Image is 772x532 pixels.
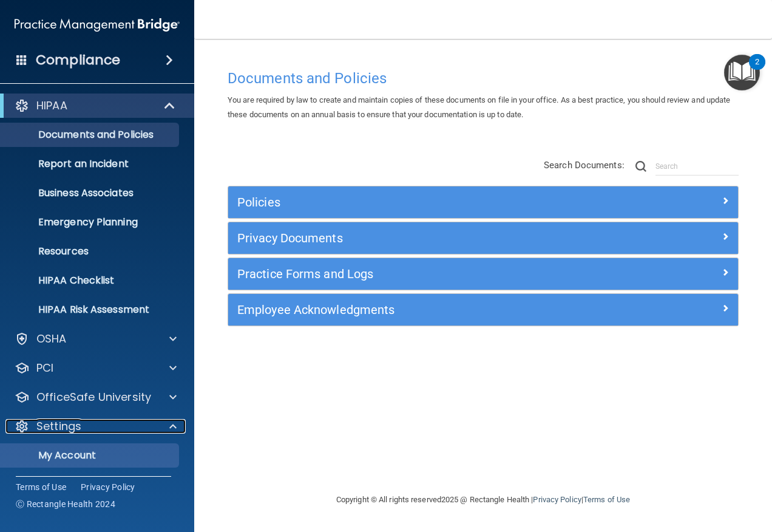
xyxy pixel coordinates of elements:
[36,52,120,69] h4: Compliance
[228,95,731,119] span: You are required by law to create and maintain copies of these documents on file in your office. ...
[15,361,177,375] a: PCI
[533,495,581,504] a: Privacy Policy
[8,275,174,287] p: HIPAA Checklist
[36,98,67,113] p: HIPAA
[16,481,66,493] a: Terms of Use
[8,129,174,141] p: Documents and Policies
[8,304,174,316] p: HIPAA Risk Assessment
[724,55,760,90] button: Open Resource Center, 2 new notifications
[8,449,174,462] p: My Account
[15,98,176,113] a: HIPAA
[36,390,151,404] p: OfficeSafe University
[755,62,759,78] div: 2
[8,187,174,199] p: Business Associates
[237,303,601,316] h5: Employee Acknowledgments
[15,419,177,434] a: Settings
[36,361,53,375] p: PCI
[635,161,646,172] img: ic-search.3b580494.png
[8,216,174,228] p: Emergency Planning
[15,13,180,37] img: PMB logo
[237,196,601,209] h5: Policies
[262,480,705,519] div: Copyright © All rights reserved 2025 @ Rectangle Health | |
[36,332,67,346] p: OSHA
[15,390,177,404] a: OfficeSafe University
[562,446,757,494] iframe: Drift Widget Chat Controller
[237,300,729,319] a: Employee Acknowledgments
[228,70,739,86] h4: Documents and Policies
[237,264,729,284] a: Practice Forms and Logs
[8,158,174,170] p: Report an Incident
[15,332,177,346] a: OSHA
[237,228,729,248] a: Privacy Documents
[237,267,601,281] h5: Practice Forms and Logs
[544,160,625,171] span: Search Documents:
[237,193,729,212] a: Policies
[81,481,135,493] a: Privacy Policy
[583,495,630,504] a: Terms of Use
[655,157,739,176] input: Search
[16,498,115,510] span: Ⓒ Rectangle Health 2024
[36,419,81,434] p: Settings
[8,245,174,257] p: Resources
[237,231,601,245] h5: Privacy Documents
